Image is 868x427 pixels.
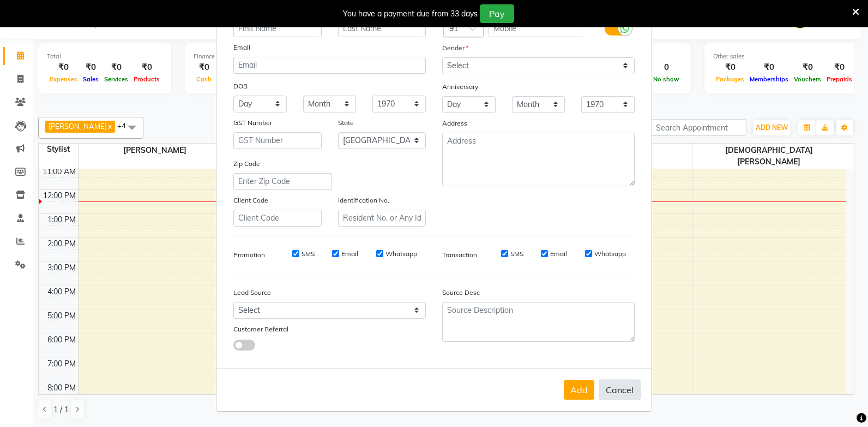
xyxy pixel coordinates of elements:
input: Last Name [338,20,426,37]
input: Mobile [489,20,583,37]
label: Anniversary [442,82,478,92]
label: Zip Code [233,159,260,169]
label: SMS [510,249,523,259]
label: Identification No. [338,195,389,205]
button: Pay [480,4,514,23]
label: Whatsapp [594,249,626,259]
label: SMS [302,249,315,259]
label: GST Number [233,118,272,128]
label: Address [442,118,467,128]
input: Client Code [233,210,322,227]
input: First Name [233,20,322,37]
input: Resident No. or Any Id [338,210,426,227]
input: GST Number [233,132,322,149]
label: Source Desc [442,288,480,298]
input: Enter Zip Code [233,173,331,190]
button: Add [564,380,594,400]
label: State [338,118,354,128]
label: Client Code [233,195,268,205]
label: Lead Source [233,288,271,298]
label: Whatsapp [385,249,417,259]
label: DOB [233,81,248,91]
input: Email [233,57,426,74]
label: Transaction [442,250,477,260]
label: Promotion [233,250,265,260]
label: Customer Referral [233,324,288,334]
div: You have a payment due from 33 days [343,8,478,20]
label: Email [341,249,358,259]
button: Cancel [599,379,641,400]
label: Email [233,43,250,52]
label: Email [550,249,567,259]
label: Gender [442,43,468,53]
